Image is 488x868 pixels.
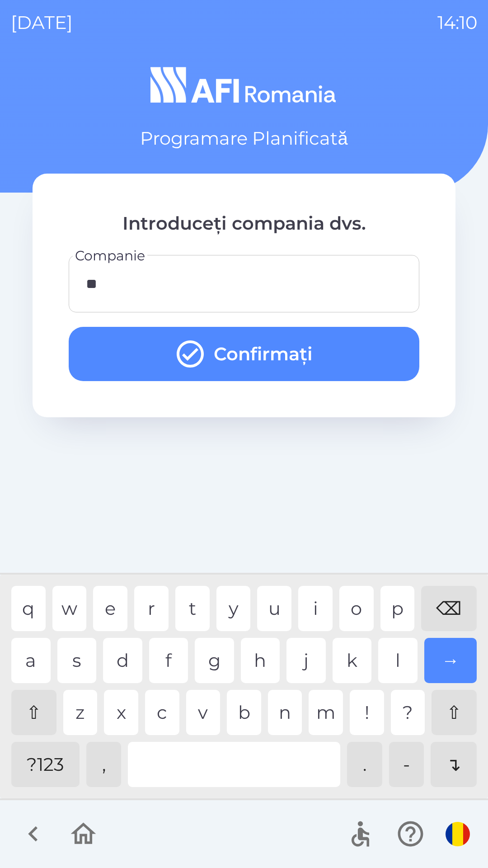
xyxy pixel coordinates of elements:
[11,9,73,36] p: [DATE]
[69,327,419,381] button: Confirmați
[446,822,470,846] img: ro flag
[140,125,347,152] p: Programare Planificată
[75,246,145,265] label: Companie
[437,9,477,36] p: 14:10
[69,210,419,237] p: Introduceți compania dvs.
[33,63,455,107] img: Logo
